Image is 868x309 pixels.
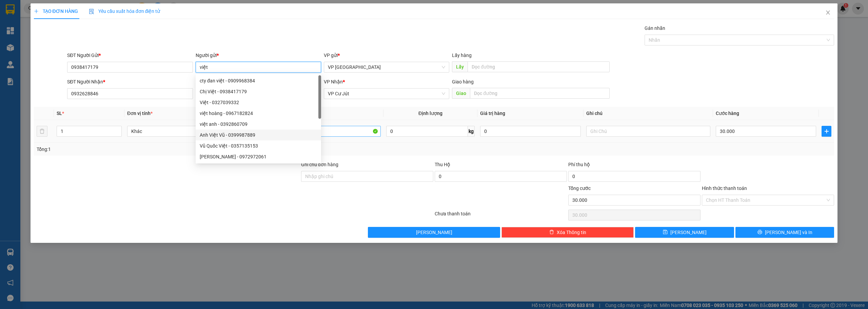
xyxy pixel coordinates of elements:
div: ngân giang [6,22,75,30]
span: VP Nhận [324,79,343,84]
div: Vũ Quốc Việt - 0357135153 [196,140,321,151]
div: Anh Việt Vũ - 0399987889 [200,131,317,139]
label: Gán nhãn [645,25,665,31]
span: Yêu cầu xuất hóa đơn điện tử [89,8,160,14]
div: việt hoàng - 0967182824 [200,110,317,117]
button: delete [37,126,47,137]
button: printer[PERSON_NAME] và In [735,227,834,238]
div: Chị Việt - 0938417179 [200,88,317,95]
label: Hình thức thanh toán [702,186,747,191]
div: Người gửi [196,52,321,59]
div: Tổng: 1 [37,146,335,153]
img: icon [89,9,94,14]
div: việt hoàng - 0967182824 [196,108,321,119]
div: VP gửi [324,52,449,59]
div: Chưa thanh toán [434,210,568,222]
div: Anh Việt Vũ - 0399987889 [196,130,321,140]
input: Ghi Chú [586,126,710,137]
span: [PERSON_NAME] [416,229,452,236]
span: Giao hàng [452,79,474,84]
input: Dọc đường [470,88,610,99]
button: plus [822,126,831,137]
span: Đơn vị tính [127,111,153,116]
div: Nguyễn Việt Ngô - 0972972061 [196,151,321,162]
span: Thu Hộ [435,162,450,167]
span: plus [822,129,831,134]
button: Close [818,3,837,22]
span: [PERSON_NAME] [670,229,707,236]
span: close [825,10,831,15]
div: việt anh - 0392860709 [200,120,317,128]
span: Xóa Thông tin [557,229,586,236]
div: VP [GEOGRAPHIC_DATA] [6,6,75,22]
div: Vũ Quốc Việt - 0357135153 [200,142,317,150]
input: Ghi chú đơn hàng [301,171,433,182]
div: Phí thu hộ [568,161,701,171]
input: Dọc đường [468,61,610,72]
span: Nhận: [79,6,96,14]
div: SĐT Người Gửi [67,52,193,59]
div: Việt - 0327039332 [200,99,317,106]
button: deleteXóa Thông tin [501,227,634,238]
button: [PERSON_NAME] [368,227,500,238]
span: SL [57,111,62,116]
span: plus [34,9,39,14]
span: Tổng cước [568,186,591,191]
span: VP Cư Jút [328,89,445,99]
span: printer [757,230,762,235]
span: kg [468,126,475,137]
span: Khác [131,126,247,136]
div: VP Cư Jút [79,6,127,22]
div: 0967720099 [79,30,127,40]
div: Việt - 0327039332 [196,97,321,108]
span: save [663,230,668,235]
span: TẠO ĐƠN HÀNG [34,8,78,14]
div: cty đan việt - 0909968384 [200,77,317,84]
span: Giá trị hàng [480,111,505,116]
div: 0967720099 [6,30,75,40]
div: Chị Việt - 0938417179 [196,86,321,97]
span: VP Sài Gòn [328,62,445,72]
span: Gửi: [6,6,16,14]
span: Định lượng [418,111,442,116]
span: Lấy hàng [452,53,472,58]
span: [PERSON_NAME] và In [765,229,812,236]
span: Cước hàng [716,111,739,116]
div: SĐT Người Nhận [67,78,193,85]
span: delete [549,230,554,235]
div: cty đan việt - 0909968384 [196,75,321,86]
div: việt anh - 0392860709 [196,119,321,130]
span: Chưa cước : [78,44,93,60]
div: 50.000 [78,44,127,60]
div: ngân giang [79,22,127,30]
input: 0 [480,126,580,137]
label: Ghi chú đơn hàng [301,162,338,167]
button: save[PERSON_NAME] [635,227,734,238]
div: [PERSON_NAME] - 0972972061 [200,153,317,160]
span: Lấy [452,61,468,72]
span: Giao [452,88,470,99]
th: Ghi chú [584,107,713,120]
